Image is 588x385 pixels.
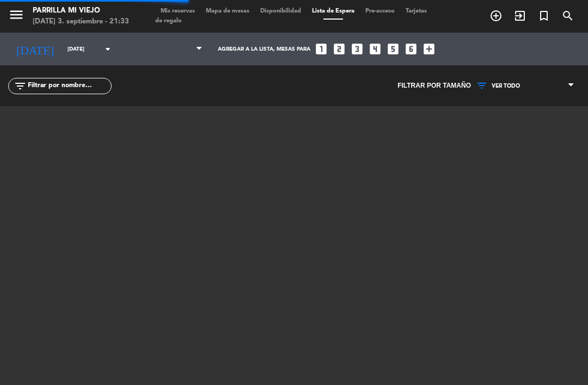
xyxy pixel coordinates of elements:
i: turned_in_not [537,9,550,22]
button: menu [8,7,24,27]
i: menu [8,7,24,23]
input: Filtrar por nombre... [27,80,111,92]
span: Agregar a la lista, mesas para [218,46,310,52]
i: looks_3 [350,42,364,56]
span: Pre-acceso [360,8,400,14]
i: looks_one [314,42,328,56]
i: filter_list [14,80,27,93]
i: looks_6 [404,42,418,56]
span: Disponibilidad [255,8,307,14]
i: looks_two [332,42,346,56]
span: Mis reservas [155,8,200,14]
i: looks_4 [368,42,382,56]
i: [DATE] [8,38,62,60]
i: add_circle_outline [489,9,503,22]
i: arrow_drop_down [101,42,114,56]
span: Filtrar por tamaño [397,81,471,91]
span: Mapa de mesas [200,8,255,14]
i: looks_5 [386,42,400,56]
span: BUSCAR [556,7,580,25]
span: Lista de Espera [307,8,360,14]
span: Reserva especial [532,7,556,25]
i: add_box [422,42,436,56]
span: WALK IN [508,7,532,25]
div: Parrilla Mi Viejo [33,5,129,16]
span: RESERVAR MESA [484,7,508,25]
span: VER TODO [492,83,520,89]
i: search [561,9,574,22]
i: exit_to_app [513,9,526,22]
div: [DATE] 3. septiembre - 21:33 [33,16,129,27]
